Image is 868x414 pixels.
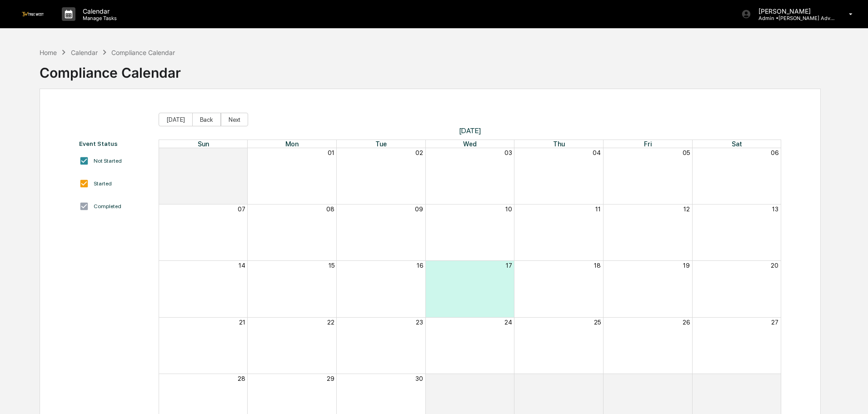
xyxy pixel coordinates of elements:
[463,140,477,148] span: Wed
[239,262,245,269] button: 14
[683,205,690,213] button: 12
[683,149,690,156] button: 05
[328,149,334,156] button: 01
[594,262,601,269] button: 18
[732,140,742,148] span: Sat
[79,140,150,147] div: Event Status
[504,149,512,156] button: 03
[238,375,245,382] button: 28
[595,205,601,213] button: 11
[71,49,98,56] div: Calendar
[682,375,690,382] button: 03
[94,180,112,187] div: Started
[770,375,778,382] button: 04
[683,262,690,269] button: 19
[198,140,209,148] span: Sun
[192,113,221,126] button: Back
[593,375,601,382] button: 02
[415,375,423,382] button: 30
[505,205,512,213] button: 10
[375,140,387,148] span: Tue
[94,158,122,164] div: Not Started
[751,15,836,21] p: Admin • [PERSON_NAME] Advisory Group
[327,375,334,382] button: 29
[593,149,601,156] button: 04
[22,12,44,16] img: logo
[594,319,601,326] button: 25
[683,319,690,326] button: 26
[329,262,334,269] button: 15
[159,113,193,126] button: [DATE]
[644,140,652,148] span: Fri
[416,319,423,326] button: 23
[40,49,57,56] div: Home
[417,262,423,269] button: 16
[506,262,512,269] button: 17
[771,319,778,326] button: 27
[239,149,245,156] button: 31
[772,205,778,213] button: 13
[415,149,423,156] button: 02
[327,319,334,326] button: 22
[40,57,181,81] div: Compliance Calendar
[75,7,121,15] p: Calendar
[751,7,836,15] p: [PERSON_NAME]
[553,140,565,148] span: Thu
[505,375,512,382] button: 01
[504,319,512,326] button: 24
[75,15,121,21] p: Manage Tasks
[221,113,248,126] button: Next
[94,203,121,209] div: Completed
[285,140,299,148] span: Mon
[238,205,245,213] button: 07
[771,149,778,156] button: 06
[239,319,245,326] button: 21
[771,262,778,269] button: 20
[159,126,782,135] span: [DATE]
[326,205,334,213] button: 08
[111,49,175,56] div: Compliance Calendar
[415,205,423,213] button: 09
